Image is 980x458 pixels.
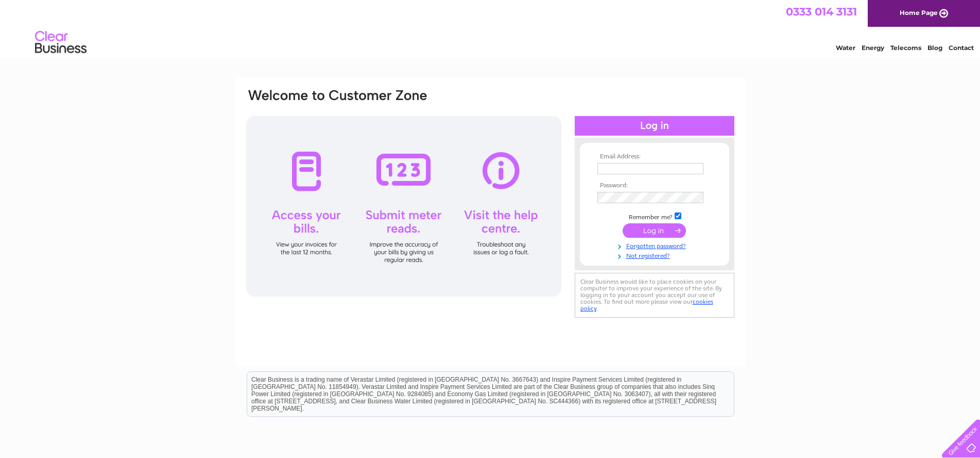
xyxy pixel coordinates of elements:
[595,182,714,189] th: Password:
[575,273,734,318] div: Clear Business would like to place cookies on your computer to improve your experience of the sit...
[580,298,713,312] a: cookies policy
[597,250,714,260] a: Not registered?
[35,27,87,58] img: logo.png
[623,223,686,238] input: Submit
[595,153,714,160] th: Email Address:
[595,211,714,221] td: Remember me?
[927,44,942,52] a: Blog
[597,240,714,250] a: Forgotten password?
[786,5,857,18] a: 0333 014 3131
[862,44,884,52] a: Energy
[890,44,921,52] a: Telecoms
[247,6,734,50] div: Clear Business is a trading name of Verastar Limited (registered in [GEOGRAPHIC_DATA] No. 3667643...
[949,44,974,52] a: Contact
[836,44,855,52] a: Water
